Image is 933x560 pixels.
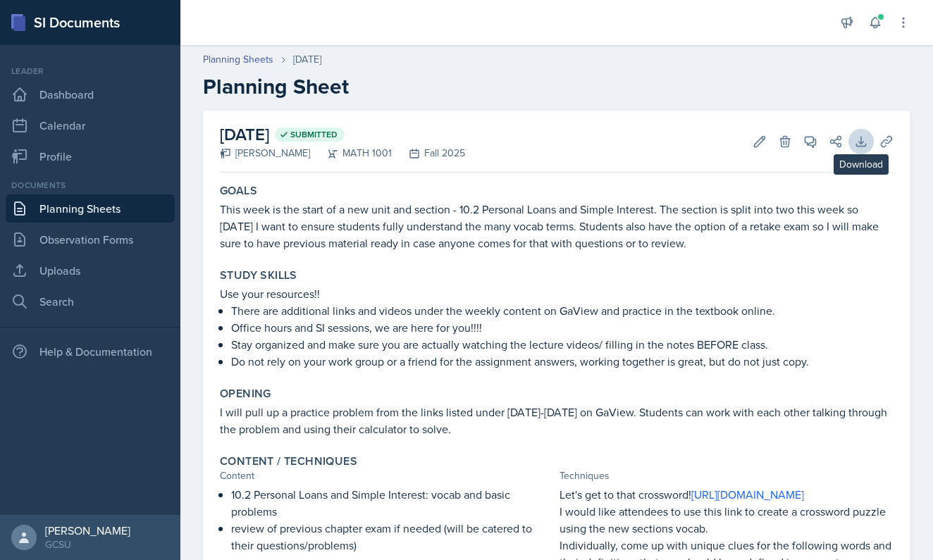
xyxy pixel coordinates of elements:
p: Stay organized and make sure you are actually watching the lecture videos/ filling in the notes B... [231,336,894,353]
p: Office hours and SI sessions, we are here for you!!!! [231,319,894,336]
div: [PERSON_NAME] [220,146,310,161]
a: Planning Sheets [6,194,175,223]
span: Submitted [290,129,338,140]
a: Observation Forms [6,225,175,254]
p: Let's get to that crossword! [560,486,894,503]
h2: [DATE] [220,122,465,147]
p: I would like attendees to use this link to create a crossword puzzle using the new sections vocab. [560,503,894,537]
a: Uploads [6,256,175,285]
label: Content / Techniques [220,454,357,468]
p: Use your resources!! [220,285,894,302]
p: This week is the start of a new unit and section - 10.2 Personal Loans and Simple Interest. The s... [220,201,894,251]
a: Calendar [6,111,175,139]
div: GCSU [45,537,130,552]
div: Fall 2025 [392,146,465,161]
div: Content [220,468,554,483]
a: Profile [6,142,175,170]
div: Techniques [560,468,894,483]
div: [PERSON_NAME] [45,523,130,537]
h2: Planning Sheet [203,74,910,99]
p: Do not rely on your work group or a friend for the assignment answers, working together is great,... [231,353,894,370]
div: MATH 1001 [310,146,392,161]
div: Leader [6,65,175,77]
a: [URL][DOMAIN_NAME] [691,487,804,502]
button: Download [848,129,874,154]
p: I will pull up a practice problem from the links listed under [DATE]-[DATE] on GaView. Students c... [220,404,894,437]
label: Study Skills [220,268,297,282]
a: Search [6,287,175,316]
label: Goals [220,184,257,198]
p: review of previous chapter exam if needed (will be catered to their questions/problems) [231,520,554,554]
div: [DATE] [293,52,321,67]
label: Opening [220,387,271,401]
p: 10.2 Personal Loans and Simple Interest: vocab and basic problems [231,486,554,520]
div: Documents [6,179,175,192]
div: Help & Documentation [6,337,175,366]
a: Planning Sheets [203,52,273,67]
p: There are additional links and videos under the weekly content on GaView and practice in the text... [231,302,894,319]
a: Dashboard [6,80,175,108]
